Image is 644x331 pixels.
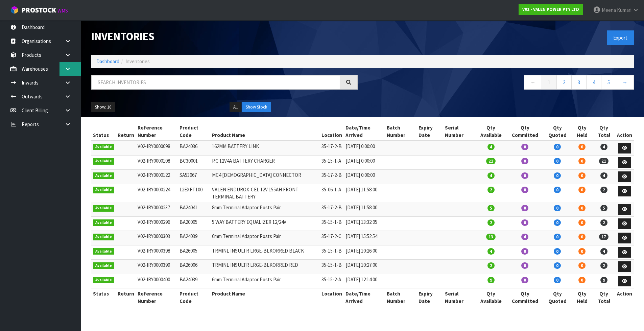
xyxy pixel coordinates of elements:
[178,184,211,202] td: 12EXFT100
[487,187,495,193] span: 2
[344,274,385,288] td: [DATE] 12:14:00
[344,216,385,231] td: [DATE] 13:32:05
[578,219,586,226] span: 0
[210,288,320,306] th: Product Name
[554,248,561,255] span: 0
[136,274,178,288] td: V02-IRY0000400
[615,288,634,306] th: Action
[602,7,616,13] span: Meena
[320,245,344,260] td: 35-15-1-B
[116,122,136,141] th: Return
[507,288,543,306] th: Qty Committed
[617,7,631,13] span: Kumari
[521,219,528,226] span: 0
[521,248,528,255] span: 0
[556,75,572,90] a: 2
[578,205,586,211] span: 0
[599,158,609,164] span: 21
[210,155,320,170] td: P.C 12V4A BATTERY CHARGER
[178,170,211,184] td: SA53067
[522,6,579,12] strong: V02 - VALEN POWER PTY LTD
[210,260,320,274] td: TRMINL INSULTR LRGE-BLKORRED RED
[344,122,385,141] th: Date/Time Arrived
[93,187,114,193] span: Available
[554,234,561,240] span: 0
[521,144,528,150] span: 0
[521,262,528,269] span: 0
[554,144,561,150] span: 0
[320,184,344,202] td: 35-06-1-A
[616,75,634,90] a: →
[521,187,528,193] span: 0
[116,288,136,306] th: Return
[344,231,385,245] td: [DATE] 15:52:54
[600,172,607,179] span: 4
[136,202,178,217] td: V02-IRY0000237
[507,122,543,141] th: Qty Committed
[344,184,385,202] td: [DATE] 11:58:00
[571,75,587,90] a: 3
[593,288,615,306] th: Qty Total
[230,102,241,113] button: All
[320,260,344,274] td: 35-15-1-B
[578,262,586,269] span: 0
[578,187,586,193] span: 0
[93,205,114,212] span: Available
[344,245,385,260] td: [DATE] 10:26:00
[521,234,528,240] span: 4
[210,231,320,245] td: 6mm Terminal Adaptor Posts Pair
[542,75,557,90] a: 1
[554,172,561,179] span: 0
[368,75,634,92] nav: Page navigation
[554,158,561,164] span: 0
[578,144,586,150] span: 0
[136,122,178,141] th: Reference Number
[210,245,320,260] td: TRMINL INSULTR LRGE-BLKORRED BLACK
[93,248,114,255] span: Available
[600,277,607,283] span: 9
[600,187,607,193] span: 2
[178,122,211,141] th: Product Code
[210,170,320,184] td: MC4 [DEMOGRAPHIC_DATA] CONNECTOR
[607,30,634,45] button: Export
[320,202,344,217] td: 35-17-2-B
[136,231,178,245] td: V02-IRY0000303
[320,141,344,155] td: 35-17-2-B
[178,231,211,245] td: BA24039
[578,234,586,240] span: 0
[136,141,178,155] td: V02-IRY0000098
[93,172,114,179] span: Available
[487,248,495,255] span: 4
[554,262,561,269] span: 0
[344,288,385,306] th: Date/Time Arrived
[178,216,211,231] td: BA20005
[136,170,178,184] td: V02-IRY0000122
[475,122,507,141] th: Qty Available
[385,122,417,141] th: Batch Number
[93,219,114,226] span: Available
[543,288,572,306] th: Qty Quoted
[136,155,178,170] td: V02-IRY0000108
[178,260,211,274] td: BA26006
[601,75,616,90] a: 5
[475,288,507,306] th: Qty Available
[554,277,561,283] span: 0
[136,184,178,202] td: V02-IRY0000224
[487,219,495,226] span: 2
[521,205,528,211] span: 0
[320,170,344,184] td: 35-17-2-B
[519,4,583,15] a: V02 - VALEN POWER PTY LTD
[320,274,344,288] td: 35-15-2-A
[91,288,116,306] th: Status
[242,102,271,113] button: Show Stock
[210,184,320,202] td: VALEN ENDUROX-CEL 12V 155AH FRONT TERMINAL BATTERY
[210,274,320,288] td: 6mm Terminal Adaptor Posts Pair
[487,277,495,283] span: 9
[136,260,178,274] td: V02-IRY0000399
[600,248,607,255] span: 4
[486,158,496,164] span: 21
[136,216,178,231] td: V02-IRY0000296
[554,187,561,193] span: 0
[524,75,542,90] a: ←
[593,122,615,141] th: Qty Total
